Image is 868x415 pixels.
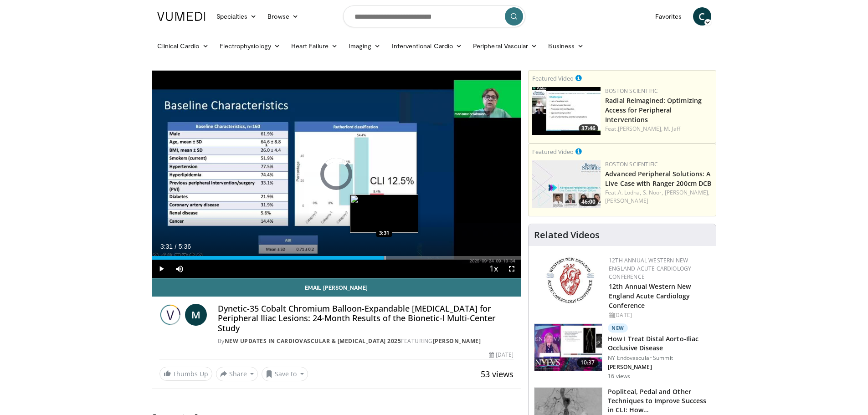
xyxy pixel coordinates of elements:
[532,87,601,135] img: c038ed19-16d5-403f-b698-1d621e3d3fd1.150x105_q85_crop-smart_upscale.jpg
[532,148,574,156] small: Featured Video
[664,125,680,133] a: M. Jaff
[665,189,709,196] a: [PERSON_NAME],
[152,37,214,55] a: Clinical Cardio
[643,189,663,196] a: S. Noor,
[543,37,589,55] a: Business
[152,256,521,260] div: Progress Bar
[534,323,710,380] a: 10:37 New How I Treat Distal Aorto-Iliac Occlusive Disease NY Endovascular Summit [PERSON_NAME] 1...
[262,367,308,381] button: Save to
[605,87,658,95] a: Boston Scientific
[693,7,711,26] a: C
[605,189,712,205] div: Feat.
[532,160,601,208] a: 46:00
[534,230,600,241] h4: Related Videos
[579,198,598,206] span: 46:00
[160,243,173,250] span: 3:31
[503,260,521,278] button: Fullscreen
[218,304,514,333] h4: Dynetic-35 Cobalt Chromium Balloon-Expandable [MEDICAL_DATA] for Peripheral Iliac Lesions: 24-Mon...
[214,37,286,55] a: Electrophysiology
[577,358,599,367] span: 10:37
[467,37,543,55] a: Peripheral Vascular
[609,256,691,281] a: 12th Annual Western New England Acute Cardiology Conference
[579,124,598,133] span: 37:46
[609,282,691,310] a: 12th Annual Western New England Acute Cardiology Conference
[216,367,258,381] button: Share
[489,351,514,359] div: [DATE]
[605,96,702,124] a: Radial Reimagined: Optimizing Access for Peripheral Interventions
[481,369,514,379] span: 53 views
[159,304,181,326] img: New Updates in Cardiovascular & Interventional Radiology 2025
[545,256,596,304] img: 0954f259-7907-4053-a817-32a96463ecc8.png.150x105_q85_autocrop_double_scale_upscale_version-0.2.png
[608,387,710,415] h3: Popliteal, Pedal and Other Techniques to Improve Success in CLI: How…
[608,334,710,353] h3: How I Treat Distal Aorto-Iliac Occlusive Disease
[618,125,663,133] a: [PERSON_NAME],
[286,37,343,55] a: Heart Failure
[343,37,386,55] a: Imaging
[608,364,710,371] p: [PERSON_NAME]
[605,197,648,205] a: [PERSON_NAME]
[170,260,189,278] button: Mute
[532,74,574,82] small: Featured Video
[484,260,503,278] button: Playback Rate
[609,311,709,319] div: [DATE]
[185,304,207,326] a: M
[605,169,711,188] a: Advanced Peripheral Solutions: A Live Case with Ranger 200cm DCB
[532,160,601,208] img: af9da20d-90cf-472d-9687-4c089bf26c94.150x105_q85_crop-smart_upscale.jpg
[179,243,191,250] span: 5:36
[152,278,521,297] a: Email [PERSON_NAME]
[225,337,401,345] a: New Updates in Cardiovascular & [MEDICAL_DATA] 2025
[433,337,481,345] a: [PERSON_NAME]
[175,243,177,250] span: /
[152,260,170,278] button: Play
[608,323,628,333] p: New
[532,87,601,135] a: 37:46
[534,324,602,371] img: 4b355214-b789-4d36-b463-674db39b8a24.150x105_q85_crop-smart_upscale.jpg
[618,189,642,196] a: A. Lodha,
[650,7,688,26] a: Favorites
[350,195,418,233] img: image.jpeg
[159,367,212,381] a: Thumbs Up
[608,373,630,380] p: 16 views
[218,337,514,345] div: By FEATURING
[343,5,525,27] input: Search topics, interventions
[262,7,304,26] a: Browse
[608,354,710,362] p: NY Endovascular Summit
[152,71,521,278] video-js: Video Player
[386,37,468,55] a: Interventional Cardio
[605,125,712,133] div: Feat.
[605,160,658,168] a: Boston Scientific
[157,12,205,21] img: VuMedi Logo
[211,7,262,26] a: Specialties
